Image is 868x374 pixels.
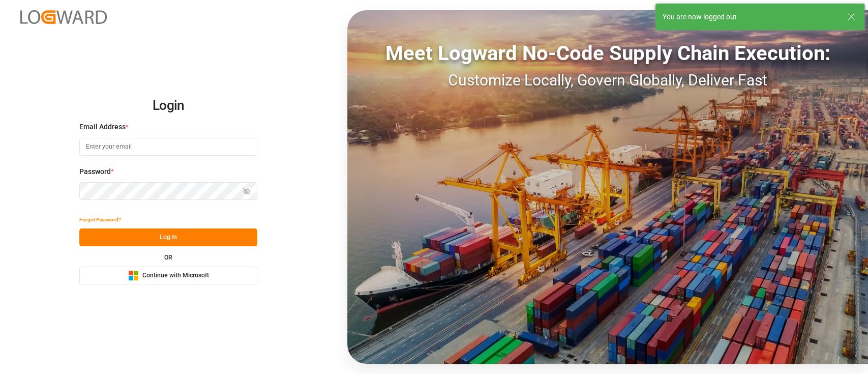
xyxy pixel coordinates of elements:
div: Meet Logward No-Code Supply Chain Execution: [347,38,868,69]
input: Enter your email [79,138,257,156]
div: Customize Locally, Govern Globally, Deliver Fast [347,69,868,92]
button: Forgot Password? [79,211,121,228]
span: Email Address [79,122,126,132]
img: Logward_new_orange.png [20,10,107,24]
button: Continue with Microsoft [79,267,257,284]
span: Continue with Microsoft [142,271,209,280]
span: Password [79,166,111,177]
small: OR [164,254,172,261]
button: Log In [79,228,257,246]
h2: Login [79,90,257,122]
div: You are now logged out [663,12,837,22]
